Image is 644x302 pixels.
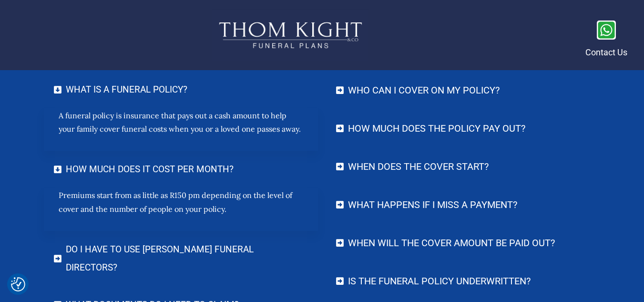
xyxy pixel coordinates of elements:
button: Consent Preferences [11,277,25,292]
h4: What IS A FUNERAL POLICY? [66,81,307,99]
h4: How much does it cost per month? [66,160,307,178]
h4: When does the cover start? [348,157,589,176]
h4: When will the cover amount be paid out? [348,233,589,252]
p: Contact Us [585,45,627,60]
h4: How much does the policy pay out? [348,119,589,138]
img: Revisit consent button [11,277,25,292]
h4: Is the funeral policy underwritten? [348,271,589,291]
p: Premiums start from as little as R150 pm depending on the level of cover and the number of people... [59,188,304,216]
h4: Do I have to use [PERSON_NAME] Funeral Directors? [66,240,307,277]
h4: Who can I cover on my policy? [348,81,589,100]
h4: What happens if I miss a payment? [348,195,589,214]
p: A funeral policy is insurance that pays out a cash amount to help your family cover funeral costs... [59,109,304,136]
